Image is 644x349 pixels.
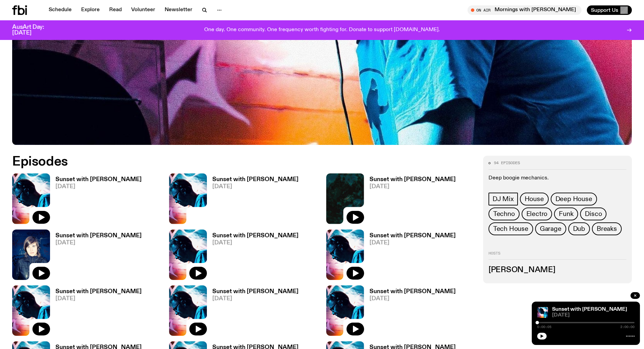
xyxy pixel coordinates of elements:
a: Electro [522,208,552,220]
span: Support Us [591,7,618,13]
a: Sunset with [PERSON_NAME] [552,307,627,312]
img: Simon Caldwell stands side on, looking downwards. He has headphones on. Behind him is a brightly ... [169,285,207,336]
img: Simon Caldwell stands side on, looking downwards. He has headphones on. Behind him is a brightly ... [169,173,207,224]
h3: Sunset with [PERSON_NAME] [369,177,456,182]
span: Garage [540,225,562,233]
h3: Sunset with [PERSON_NAME] [212,177,299,182]
a: House [520,193,549,205]
h3: [PERSON_NAME] [488,266,626,274]
h3: Sunset with [PERSON_NAME] [212,233,299,239]
a: Funk [554,208,578,220]
span: Disco [585,210,602,218]
span: [DATE] [369,296,456,302]
h3: Sunset with [PERSON_NAME] [55,177,142,182]
img: Simon Caldwell stands side on, looking downwards. He has headphones on. Behind him is a brightly ... [326,230,364,280]
button: On AirMornings with [PERSON_NAME] [468,5,581,15]
a: Schedule [45,5,76,15]
span: DJ Mix [493,195,514,203]
h3: Sunset with [PERSON_NAME] [212,289,299,295]
p: Deep boogie mechanics. [488,175,626,181]
img: Simon Caldwell stands side on, looking downwards. He has headphones on. Behind him is a brightly ... [169,230,207,280]
a: Tech House [488,222,533,235]
a: Dub [568,222,590,235]
span: Electro [526,210,548,218]
a: Garage [535,222,566,235]
span: Deep House [555,195,592,203]
span: Tech House [493,225,528,233]
span: [DATE] [212,296,299,302]
span: [DATE] [369,184,456,190]
h3: AusArt Day: [DATE] [12,24,55,36]
span: 0:00:05 [537,325,551,329]
span: 94 episodes [494,161,520,165]
h3: Sunset with [PERSON_NAME] [55,289,142,295]
span: [DATE] [55,240,142,246]
a: Deep House [551,193,597,205]
a: Sunset with [PERSON_NAME][DATE] [50,177,142,224]
a: Sunset with [PERSON_NAME][DATE] [364,233,456,280]
h2: Episodes [12,156,423,168]
img: Simon Caldwell stands side on, looking downwards. He has headphones on. Behind him is a brightly ... [326,285,364,336]
span: [DATE] [369,240,456,246]
span: Techno [493,210,515,218]
a: Techno [488,208,520,220]
span: [DATE] [212,240,299,246]
h3: Sunset with [PERSON_NAME] [369,233,456,239]
button: Support Us [587,5,632,15]
span: [DATE] [55,184,142,190]
span: Dub [573,225,585,233]
a: Sunset with [PERSON_NAME][DATE] [207,233,299,280]
a: Sunset with [PERSON_NAME][DATE] [50,233,142,280]
h3: Sunset with [PERSON_NAME] [369,289,456,295]
a: Sunset with [PERSON_NAME][DATE] [207,289,299,336]
span: [DATE] [212,184,299,190]
p: One day. One community. One frequency worth fighting for. Donate to support [DOMAIN_NAME]. [204,27,440,33]
span: 2:00:00 [620,325,635,329]
span: [DATE] [552,313,635,318]
img: Simon Caldwell stands side on, looking downwards. He has headphones on. Behind him is a brightly ... [537,307,548,318]
a: Sunset with [PERSON_NAME][DATE] [364,177,456,224]
img: Simon Caldwell stands side on, looking downwards. He has headphones on. Behind him is a brightly ... [12,285,50,336]
a: Volunteer [127,5,159,15]
h2: Hosts [488,252,626,260]
span: Funk [559,210,573,218]
span: Breaks [597,225,617,233]
a: Sunset with [PERSON_NAME][DATE] [207,177,299,224]
a: Sunset with [PERSON_NAME][DATE] [50,289,142,336]
a: DJ Mix [488,193,518,205]
h3: Sunset with [PERSON_NAME] [55,233,142,239]
a: Explore [77,5,104,15]
a: Breaks [592,222,622,235]
img: Simon Caldwell stands side on, looking downwards. He has headphones on. Behind him is a brightly ... [12,173,50,224]
a: Read [105,5,126,15]
span: House [525,195,544,203]
span: [DATE] [55,296,142,302]
a: Disco [580,208,606,220]
a: Newsletter [161,5,196,15]
a: Sunset with [PERSON_NAME][DATE] [364,289,456,336]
